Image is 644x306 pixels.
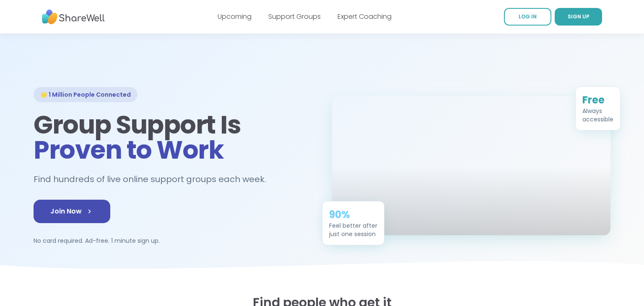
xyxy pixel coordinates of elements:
img: ShareWell Nav Logo [42,5,105,28]
a: Support Groups [268,12,321,21]
a: Upcoming [218,12,252,21]
p: No card required. Ad-free. 1 minute sign up. [34,237,312,245]
span: LOG IN [519,13,537,20]
div: Free [582,93,613,107]
h2: Find hundreds of live online support groups each week. [34,172,275,186]
div: 🌟 1 Million People Connected [34,87,138,102]
div: Feel better after just one session [329,221,377,238]
span: Join Now [50,206,93,216]
span: SIGN UP [568,13,589,20]
div: 90% [329,208,377,221]
a: SIGN UP [555,8,602,26]
div: Always accessible [582,107,613,123]
span: Proven to Work [34,132,223,167]
h1: Group Support Is [34,112,312,162]
a: Expert Coaching [338,12,392,21]
a: Join Now [34,200,110,223]
a: LOG IN [504,8,551,26]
